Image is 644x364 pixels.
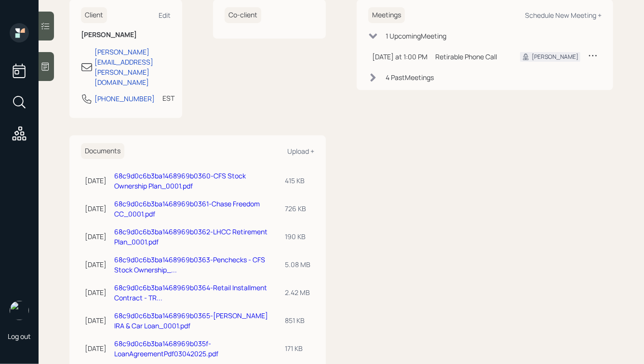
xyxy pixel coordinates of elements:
[85,315,107,325] div: [DATE]
[10,301,29,320] img: hunter_neumayer.jpg
[285,287,310,297] div: 2.42 MB
[94,94,155,104] div: [PHONE_NUMBER]
[81,7,107,23] h6: Client
[114,255,265,274] a: 68c9d0c6b3ba1468969b0363-Penchecks - CFS Stock Ownership_...
[81,31,171,39] h6: [PERSON_NAME]
[114,171,246,190] a: 68c9d0c6b3ba1468969b0360-CFS Stock Ownership Plan_0001.pdf
[85,287,107,297] div: [DATE]
[162,93,174,103] div: EST
[386,31,446,41] div: 1 Upcoming Meeting
[285,175,310,186] div: 415 KB
[532,53,578,61] div: [PERSON_NAME]
[159,11,171,20] div: Edit
[114,283,267,302] a: 68c9d0c6b3ba1468969b0364-Retail Installment Contract - TR...
[285,231,310,242] div: 190 KB
[285,343,310,353] div: 171 KB
[114,199,260,218] a: 68c9d0c6b3ba1468969b0361-Chase Freedom CC_0001.pdf
[285,203,310,214] div: 726 KB
[368,7,405,23] h6: Meetings
[287,147,314,156] div: Upload +
[85,231,107,242] div: [DATE]
[285,259,310,270] div: 5.08 MB
[85,203,107,214] div: [DATE]
[114,339,218,358] a: 68c9d0c6b3ba1468969b035f-LoanAgreementPdf03042025.pdf
[386,72,434,82] div: 4 Past Meeting s
[85,175,107,186] div: [DATE]
[85,259,107,270] div: [DATE]
[8,332,31,341] div: Log out
[85,343,107,353] div: [DATE]
[285,315,310,325] div: 851 KB
[81,143,124,159] h6: Documents
[114,227,268,246] a: 68c9d0c6b3ba1468969b0362-LHCC Retirement Plan_0001.pdf
[225,7,261,23] h6: Co-client
[435,52,505,62] div: Retirable Phone Call
[525,11,602,20] div: Schedule New Meeting +
[114,311,268,330] a: 68c9d0c6b3ba1468969b0365-[PERSON_NAME] IRA & Car Loan_0001.pdf
[94,47,171,87] div: [PERSON_NAME][EMAIL_ADDRESS][PERSON_NAME][DOMAIN_NAME]
[372,52,428,62] div: [DATE] at 1:00 PM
